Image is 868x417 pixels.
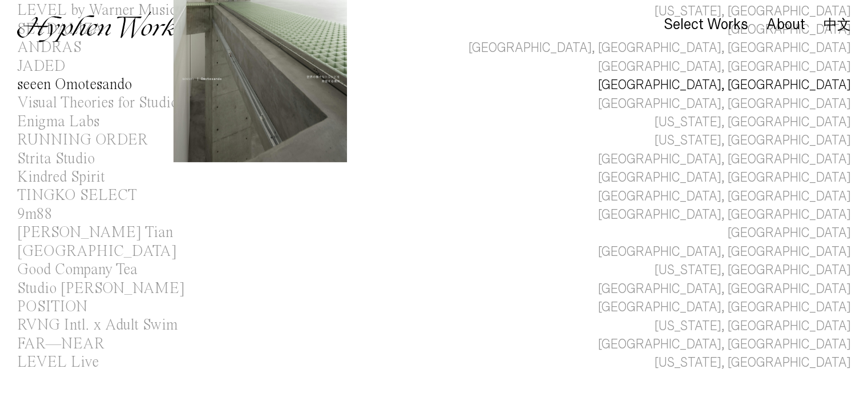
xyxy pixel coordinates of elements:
[598,243,851,261] div: [GEOGRAPHIC_DATA], [GEOGRAPHIC_DATA]
[17,11,185,42] img: Hyphen Works
[17,318,177,333] div: RVNG Intl. x Adult Swim
[655,317,851,335] div: [US_STATE], [GEOGRAPHIC_DATA]
[598,76,851,94] div: [GEOGRAPHIC_DATA], [GEOGRAPHIC_DATA]
[655,261,851,279] div: [US_STATE], [GEOGRAPHIC_DATA]
[17,133,148,148] div: RUNNING ORDER
[823,18,851,31] a: 中文
[598,150,851,169] div: [GEOGRAPHIC_DATA], [GEOGRAPHIC_DATA]
[17,170,105,185] div: Kindred Spirit
[17,262,138,278] div: Good Company Tea
[17,355,99,370] div: LEVEL Live
[598,187,851,206] div: [GEOGRAPHIC_DATA], [GEOGRAPHIC_DATA]
[598,335,851,354] div: [GEOGRAPHIC_DATA], [GEOGRAPHIC_DATA]
[17,151,95,167] div: Strita Studio
[655,131,851,150] div: [US_STATE], [GEOGRAPHIC_DATA]
[598,298,851,316] div: [GEOGRAPHIC_DATA], [GEOGRAPHIC_DATA]
[598,95,851,113] div: [GEOGRAPHIC_DATA], [GEOGRAPHIC_DATA]
[766,19,805,31] a: About
[17,336,104,352] div: FAR—NEAR
[655,354,851,372] div: [US_STATE], [GEOGRAPHIC_DATA]
[17,114,99,130] div: Enigma Labs
[17,188,137,203] div: TINGKO SELECT
[766,17,805,33] div: About
[598,206,851,224] div: [GEOGRAPHIC_DATA], [GEOGRAPHIC_DATA]
[598,169,851,187] div: [GEOGRAPHIC_DATA], [GEOGRAPHIC_DATA]
[598,280,851,298] div: [GEOGRAPHIC_DATA], [GEOGRAPHIC_DATA]
[655,113,851,131] div: [US_STATE], [GEOGRAPHIC_DATA]
[664,17,748,33] div: Select Works
[17,77,132,93] div: seeen Omotesando
[17,95,306,111] div: Visual Theories for Studio [PERSON_NAME]
[17,281,185,296] div: Studio [PERSON_NAME]
[728,224,851,242] div: [GEOGRAPHIC_DATA]
[17,244,177,259] div: [GEOGRAPHIC_DATA]
[598,58,851,76] div: [GEOGRAPHIC_DATA], [GEOGRAPHIC_DATA]
[17,207,53,222] div: 9m88
[17,225,173,240] div: [PERSON_NAME] Tian
[17,59,66,74] div: JADED
[664,19,748,31] a: Select Works
[17,299,87,315] div: POSITION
